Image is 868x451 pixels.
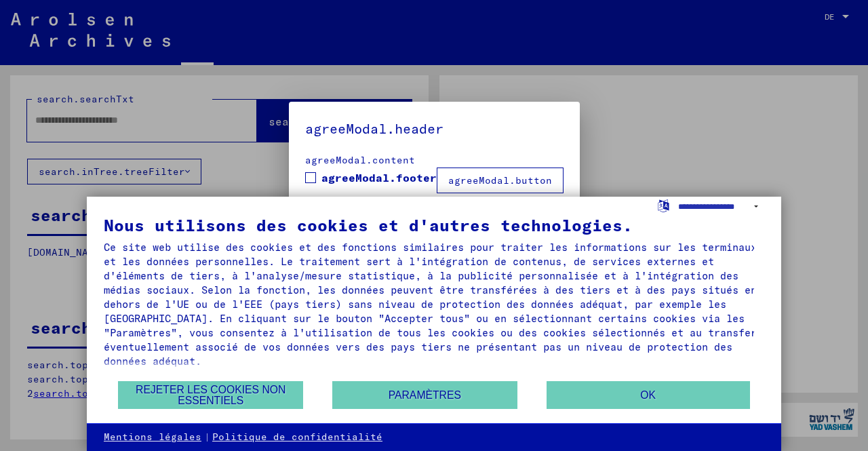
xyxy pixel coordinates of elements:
button: Paramètres [332,381,517,409]
button: OK [547,381,750,409]
div: Nous utilisons des cookies et d'autres technologies. [104,217,764,233]
div: Ce site web utilise des cookies et des fonctions similaires pour traiter les informations sur les... [104,240,764,368]
a: Mentions légales [104,431,201,444]
button: agreeModal.button [437,168,564,193]
select: Choisir la langue [678,197,764,216]
h5: agreeModal.header [305,118,564,140]
span: agreeModal.footer [321,170,437,186]
a: Politique de confidentialité [212,431,382,444]
button: Rejeter les cookies non essentiels [118,381,303,409]
div: agreeModal.content [305,153,564,168]
label: Choisir la langue [656,199,671,212]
